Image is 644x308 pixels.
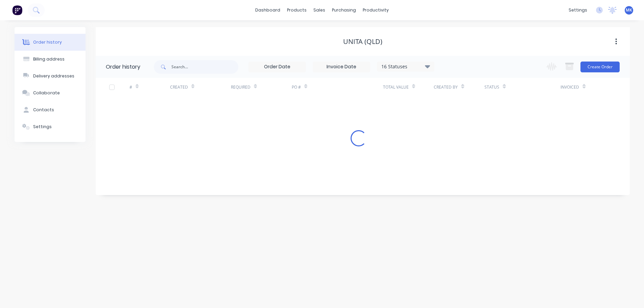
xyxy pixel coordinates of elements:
[129,84,132,90] div: #
[484,78,560,96] div: Status
[292,84,301,90] div: PO #
[12,5,22,15] img: Factory
[329,5,359,15] div: purchasing
[434,84,458,90] div: Created By
[383,78,434,96] div: Total Value
[33,73,74,79] div: Delivery addresses
[15,101,86,118] button: Contacts
[484,84,499,90] div: Status
[252,5,284,15] a: dashboard
[170,78,231,96] div: Created
[626,7,632,13] span: MK
[580,62,620,72] button: Create Order
[33,90,60,96] div: Collaborate
[343,38,382,46] div: Unita (QLD)
[383,84,409,90] div: Total Value
[310,5,329,15] div: sales
[292,78,383,96] div: PO #
[231,78,292,96] div: Required
[33,39,62,45] div: Order history
[33,107,54,113] div: Contacts
[33,124,52,130] div: Settings
[560,78,601,96] div: Invoiced
[170,84,188,90] div: Created
[15,85,86,101] button: Collaborate
[565,5,591,15] div: settings
[129,78,170,96] div: #
[171,60,238,74] input: Search...
[15,51,86,68] button: Billing address
[249,62,306,72] input: Order Date
[15,118,86,135] button: Settings
[377,63,434,70] div: 16 Statuses
[15,68,86,85] button: Delivery addresses
[33,56,65,62] div: Billing address
[313,62,370,72] input: Invoice Date
[284,5,310,15] div: products
[15,34,86,51] button: Order history
[231,84,251,90] div: Required
[359,5,392,15] div: productivity
[560,84,579,90] div: Invoiced
[434,78,484,96] div: Created By
[106,63,140,71] div: Order history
